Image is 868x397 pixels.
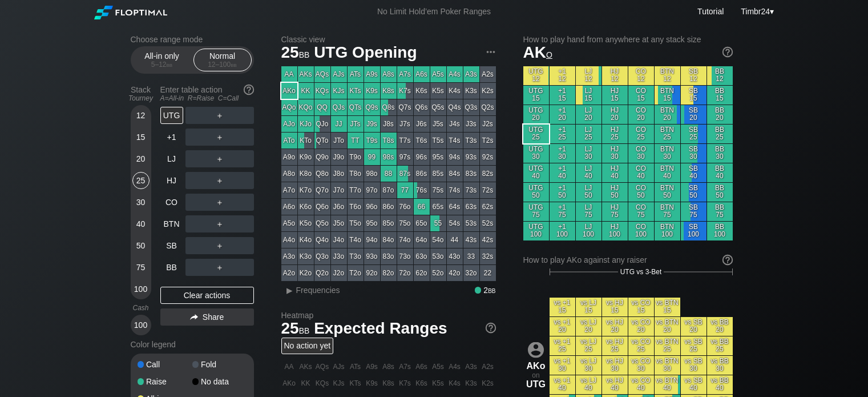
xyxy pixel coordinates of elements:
[281,83,297,99] div: AKo
[331,166,347,182] div: J8o
[331,265,347,281] div: J2o
[602,86,628,105] div: HJ 15
[414,199,430,215] div: 66
[281,166,297,182] div: A8o
[364,166,380,182] div: 98o
[397,99,413,115] div: Q7s
[447,133,463,149] div: T4s
[707,202,733,221] div: BB 75
[381,66,397,82] div: A8s
[738,5,775,18] div: ▾
[523,202,549,221] div: UTG 75
[298,99,314,115] div: KQo
[281,199,297,215] div: A6o
[463,199,479,215] div: 63s
[160,81,254,107] div: Enter table action
[414,248,430,264] div: 63o
[681,144,706,163] div: SB 30
[348,133,364,149] div: TT
[602,202,628,221] div: HJ 75
[160,172,183,189] div: HJ
[185,172,254,189] div: ＋
[550,183,575,202] div: +1 50
[160,259,183,276] div: BB
[430,265,446,281] div: 52o
[430,116,446,132] div: J5s
[447,265,463,281] div: 42o
[190,314,198,320] img: share.864f2f62.svg
[280,44,312,63] span: 25
[430,199,446,215] div: 65s
[602,183,628,202] div: HJ 50
[397,248,413,264] div: 73o
[628,222,654,240] div: CO 100
[331,182,347,198] div: J7o
[132,129,150,146] div: 15
[160,129,183,146] div: +1
[707,183,733,202] div: BB 50
[381,166,397,182] div: 88
[681,202,706,221] div: SB 75
[414,166,430,182] div: 86s
[381,99,397,115] div: Q8s
[331,215,347,231] div: J5o
[299,47,310,60] span: bb
[132,107,150,124] div: 12
[126,81,156,107] div: Stack
[655,66,680,85] div: BTN 12
[447,215,463,231] div: 54s
[397,199,413,215] div: 76o
[331,66,347,82] div: AJs
[314,133,330,149] div: QTo
[430,66,446,82] div: A5s
[314,83,330,99] div: KQs
[397,232,413,248] div: 74o
[602,163,628,182] div: HJ 40
[331,149,347,165] div: J9o
[628,163,654,182] div: CO 40
[298,116,314,132] div: KJo
[485,46,497,58] img: ellipsis.fd386fe8.svg
[447,248,463,264] div: 43o
[381,215,397,231] div: 85o
[314,99,330,115] div: QQ
[707,105,733,124] div: BB 20
[348,83,364,99] div: KTs
[628,144,654,163] div: CO 30
[628,202,654,221] div: CO 75
[348,248,364,264] div: T3o
[314,215,330,231] div: Q5o
[281,215,297,231] div: A5o
[185,259,254,276] div: ＋
[655,202,680,221] div: BTN 75
[281,232,297,248] div: A4o
[381,116,397,132] div: J8s
[602,105,628,124] div: HJ 20
[697,7,724,16] a: Tutorial
[348,265,364,281] div: T2o
[550,144,575,163] div: +1 30
[397,166,413,182] div: 87s
[430,166,446,182] div: 85s
[602,144,628,163] div: HJ 30
[523,125,549,143] div: UTG 25
[364,116,380,132] div: J9s
[160,215,183,232] div: BTN
[523,183,549,202] div: UTG 50
[523,163,549,182] div: UTG 40
[160,107,183,124] div: UTG
[523,86,549,105] div: UTG 15
[523,255,733,264] div: How to play AKo against any raiser
[463,166,479,182] div: 83s
[576,163,601,182] div: LJ 40
[523,43,552,61] span: AK
[281,116,297,132] div: AJo
[480,199,496,215] div: 62s
[550,125,575,143] div: +1 25
[707,66,733,85] div: BB 12
[480,248,496,264] div: 32s
[681,163,706,182] div: SB 40
[602,125,628,143] div: HJ 25
[414,149,430,165] div: 96s
[298,149,314,165] div: K9o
